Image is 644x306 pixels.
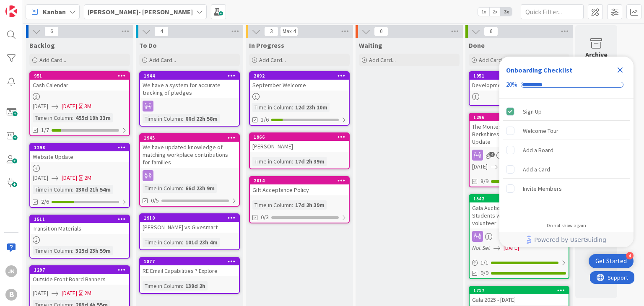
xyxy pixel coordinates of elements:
[144,215,239,221] div: 1910
[506,65,572,75] div: Onboarding Checklist
[504,232,629,247] a: Powered by UserGuiding
[44,26,59,36] span: 6
[30,80,129,91] div: Cash Calendar
[534,235,606,245] span: Powered by UserGuiding
[547,222,586,229] div: Do not show again
[5,5,17,17] img: Visit kanbanzone.com
[5,289,17,301] div: B
[292,200,293,210] span: :
[33,113,72,122] div: Time in Column
[470,202,569,228] div: Gala Auction Item Made by MSB Students with the help of a parent volunteer
[470,80,569,91] div: Development Plan FY 26
[470,195,569,202] div: 1542
[523,106,542,117] div: Sign Up
[473,196,569,202] div: 1542
[359,41,382,49] span: Waiting
[29,143,130,208] a: 1298Website Update[DATE][DATE]2MTime in Column:230d 21h 54m2/6
[62,289,77,298] span: [DATE]
[250,133,349,152] div: 1966[PERSON_NAME]
[523,145,553,155] div: Add a Board
[489,8,501,16] span: 2x
[5,265,17,277] div: JK
[62,102,77,111] span: [DATE]
[18,1,38,11] span: Support
[33,246,72,255] div: Time in Column
[73,246,113,255] div: 325d 23h 59m
[470,114,569,147] div: 1296The Montessori School of the Berkshires Introduction Brochure Update
[626,252,634,259] div: 4
[182,281,183,290] span: :
[264,26,278,36] span: 3
[250,141,349,152] div: [PERSON_NAME]
[182,184,183,193] span: :
[183,114,220,123] div: 66d 22h 58m
[41,197,49,206] span: 2/6
[30,266,129,285] div: 1297Outside Front Board Banners
[144,73,239,79] div: 1944
[72,246,73,255] span: :
[30,274,129,285] div: Outside Front Board Banners
[479,56,506,64] span: Add Card...
[504,244,519,252] span: [DATE]
[589,254,634,268] div: Open Get Started checklist, remaining modules: 4
[182,114,183,123] span: :
[140,214,239,222] div: 1910
[30,72,129,91] div: 951Cash Calendar
[478,8,489,16] span: 1x
[261,213,269,222] span: 0/3
[140,222,239,233] div: [PERSON_NAME] vs Givesmart
[252,103,292,112] div: Time in Column
[292,103,293,112] span: :
[252,157,292,166] div: Time in Column
[503,160,630,179] div: Add a Card is incomplete.
[183,184,217,193] div: 66d 23h 9m
[503,102,630,121] div: Sign Up is complete.
[480,269,488,277] span: 9/9
[139,213,240,250] a: 1910[PERSON_NAME] vs GivesmartTime in Column:101d 23h 4m
[34,216,129,222] div: 1511
[140,72,239,80] div: 1944
[595,257,627,265] div: Get Started
[33,185,72,194] div: Time in Column
[34,73,129,79] div: 951
[140,72,239,98] div: 1944We have a system for accurate tracking of pledges
[30,215,129,234] div: 1511Transition Materials
[470,287,569,305] div: 1717Gala 2025 - [DATE]
[139,41,157,49] span: To Do
[183,238,220,247] div: 101d 23h 4m
[140,80,239,98] div: We have a system for accurate tracking of pledges
[29,41,55,49] span: Backlog
[292,157,293,166] span: :
[506,81,627,88] div: Checklist progress: 20%
[30,151,129,162] div: Website Update
[473,288,569,293] div: 1717
[503,122,630,140] div: Welcome Tour is incomplete.
[73,113,113,122] div: 455d 19h 33m
[140,134,239,142] div: 1945
[30,266,129,274] div: 1297
[523,164,550,174] div: Add a Card
[470,114,569,121] div: 1296
[585,49,608,60] div: Archive
[470,294,569,305] div: Gala 2025 - [DATE]
[250,133,349,141] div: 1966
[499,99,634,217] div: Checklist items
[523,184,562,194] div: Invite Members
[489,152,495,157] span: 4
[249,41,284,49] span: In Progress
[34,145,129,150] div: 1298
[140,134,239,168] div: 1945We have updated knowledge of matching workplace contributions for families
[250,72,349,91] div: 2092September Welcome
[250,184,349,195] div: Gift Acceptance Policy
[374,26,388,36] span: 0
[144,259,239,265] div: 1877
[470,257,569,268] div: 1/1
[473,114,569,120] div: 1296
[523,126,558,136] div: Welcome Tour
[140,258,239,276] div: 1877RE Email Capabilities ? Explore
[472,162,488,171] span: [DATE]
[249,71,350,126] a: 2092September WelcomeTime in Column:12d 23h 10m1/6
[480,258,488,267] span: 1 / 1
[503,141,630,159] div: Add a Board is incomplete.
[469,41,485,49] span: Done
